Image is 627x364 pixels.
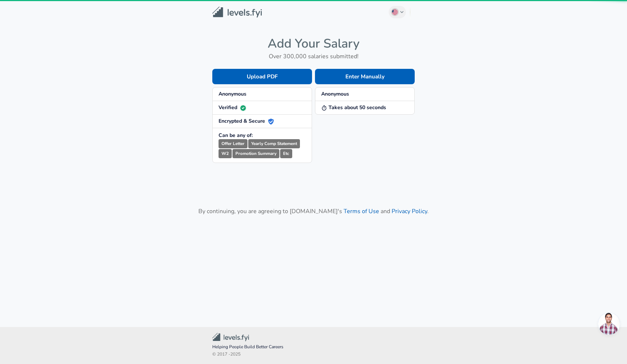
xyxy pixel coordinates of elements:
[321,104,386,111] strong: Takes about 50 seconds
[219,149,232,158] small: W2
[321,90,349,97] strong: Anonymous
[219,118,274,125] strong: Encrypted & Secure
[212,351,415,358] span: © 2017 - 2025
[212,69,312,84] button: Upload PDF
[212,343,415,351] span: Helping People Build Better Careers
[315,69,415,84] button: Enter Manually
[280,149,292,158] small: Etc
[212,333,249,341] img: Levels.fyi Community
[248,139,300,148] small: Yearly Comp Statement
[212,51,415,62] h6: Over 300,000 salaries submitted!
[392,9,398,15] img: English (US)
[219,90,246,97] strong: Anonymous
[212,36,415,51] h4: Add Your Salary
[219,104,246,111] strong: Verified
[212,7,262,18] img: Levels.fyi
[389,6,406,18] button: English (US)
[598,313,620,335] div: Open chat
[344,207,379,215] a: Terms of Use
[392,207,427,215] a: Privacy Policy
[232,149,279,158] small: Promotion Summary
[219,132,253,139] strong: Can be any of:
[219,139,247,148] small: Offer Letter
